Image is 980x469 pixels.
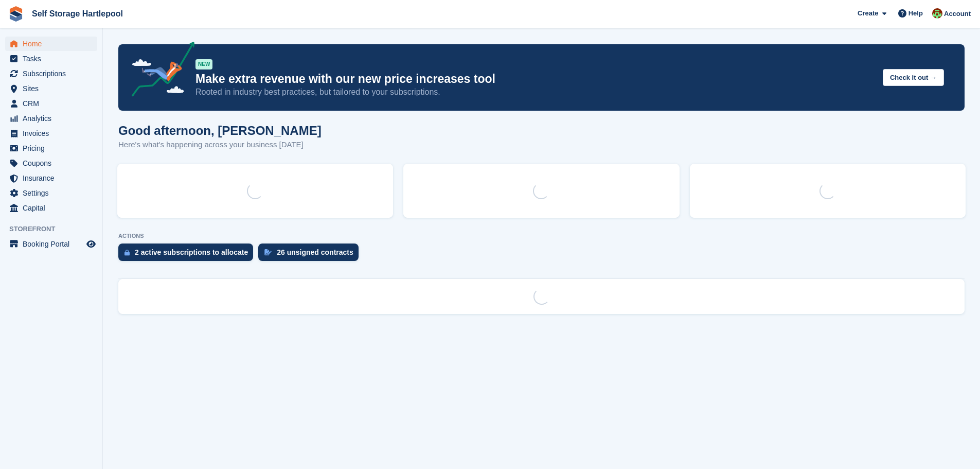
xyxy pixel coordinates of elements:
div: NEW [195,59,212,70]
span: Home [23,37,84,51]
img: price-adjustments-announcement-icon-8257ccfd72463d97f412b2fc003d46551f7dbcb40ab6d574587a9cd5c0d94... [123,42,195,100]
a: menu [5,171,97,185]
a: 2 active subscriptions to allocate [118,244,258,266]
p: Make extra revenue with our new price increases tool [195,72,875,86]
a: menu [5,96,97,111]
span: CRM [23,96,84,111]
img: contract_signature_icon-13c848040528278c33f63329250d36e43548de30e8caae1d1a13099fd9432cc5.svg [264,249,272,255]
a: menu [5,201,97,215]
span: Insurance [23,171,84,185]
p: ACTIONS [118,233,965,239]
span: Analytics [23,111,84,126]
a: menu [5,141,97,155]
span: Subscriptions [23,66,84,81]
a: menu [5,81,97,96]
a: menu [5,37,97,51]
img: Woods Removals [932,8,942,19]
a: menu [5,186,97,200]
div: 2 active subscriptions to allocate [135,248,248,256]
a: Preview store [85,238,97,250]
span: Help [908,8,923,19]
span: Capital [23,201,84,215]
a: 26 unsigned contracts [258,244,364,266]
a: Self Storage Hartlepool [28,5,127,22]
p: Here's what's happening across your business [DATE] [118,139,322,151]
a: menu [5,156,97,170]
span: Pricing [23,141,84,155]
a: menu [5,237,97,251]
a: menu [5,111,97,126]
span: Storefront [9,224,102,234]
span: Coupons [23,156,84,170]
h1: Good afternoon, [PERSON_NAME] [118,124,322,137]
a: menu [5,126,97,141]
img: active_subscription_to_allocate_icon-d502201f5373d7db506a760aba3b589e785aa758c864c3986d89f69b8ff3... [124,249,130,256]
span: Create [858,8,878,19]
span: Booking Portal [23,237,84,251]
span: Settings [23,186,84,200]
a: menu [5,66,97,81]
button: Check it out → [883,69,944,86]
span: Invoices [23,126,84,141]
img: stora-icon-8386f47178a22dfd0bd8f6a31ec36ba5ce8667c1dd55bd0f319d3a0aa187defe.svg [8,6,24,22]
span: Tasks [23,51,84,66]
span: Sites [23,81,84,96]
div: 26 unsigned contracts [277,248,353,256]
a: menu [5,51,97,66]
span: Account [944,9,971,19]
p: Rooted in industry best practices, but tailored to your subscriptions. [195,86,875,98]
